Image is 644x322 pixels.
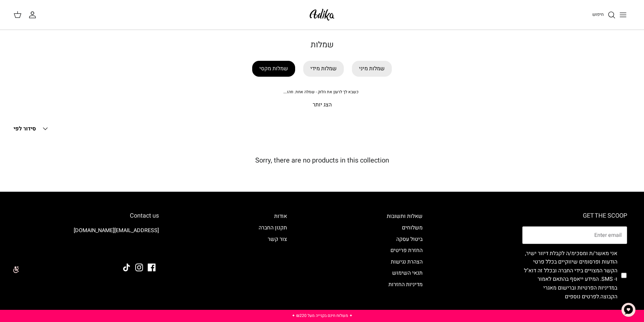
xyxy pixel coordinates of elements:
[308,7,336,23] img: Adika IL
[390,246,423,254] a: החזרת פריטים
[14,121,49,136] button: סידור לפי
[303,61,344,77] a: שמלות מידי
[565,293,599,301] a: לפרטים נוספים
[402,224,423,232] a: משלוחים
[74,226,159,234] a: [EMAIL_ADDRESS][DOMAIN_NAME]
[396,235,423,243] a: ביטול עסקה
[14,125,36,133] span: סידור לפי
[392,269,423,277] a: תנאי השימוש
[592,11,616,19] a: חיפוש
[522,212,627,220] h6: GET THE SCOOP
[388,280,423,289] a: מדיניות החזרות
[283,89,358,95] span: כשבא לך לרענן את הלוק - שמלה אחת. וזהו.
[140,245,159,254] img: Adika IL
[387,212,423,220] a: שאלות ותשובות
[592,11,604,18] span: חיפוש
[5,261,24,279] img: accessibility_icon02.svg
[292,313,353,319] a: ✦ משלוח חינם בקנייה מעל ₪220 ✦
[17,212,159,220] h6: Contact us
[618,300,639,320] button: צ'אט
[86,101,559,109] p: הצג יותר
[352,61,392,77] a: שמלות מיני
[616,7,630,22] button: Toggle menu
[274,212,287,220] a: אודות
[268,235,287,243] a: צור קשר
[123,264,130,271] a: Tiktok
[522,249,617,301] label: אני מאשר/ת ומסכימ/ה לקבלת דיוור ישיר, הודעות ופרסומים שיווקיים בכלל פרטי הקשר המצויים בידי החברה ...
[135,264,143,271] a: Instagram
[14,156,630,165] h5: Sorry, there are no products in this collection
[259,224,287,232] a: תקנון החברה
[28,11,39,19] a: החשבון שלי
[252,61,295,77] a: שמלות מקסי
[148,264,156,271] a: Facebook
[522,226,627,244] input: Email
[391,258,423,266] a: הצהרת נגישות
[86,40,559,50] h1: שמלות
